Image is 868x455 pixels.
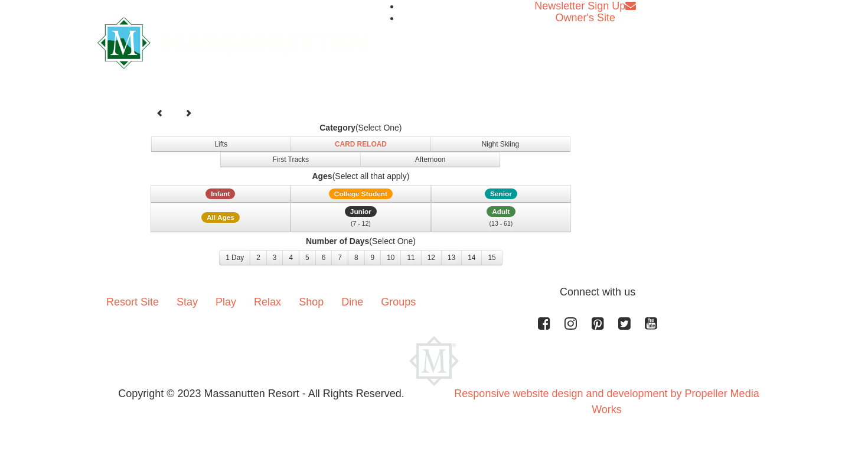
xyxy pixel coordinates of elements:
[431,185,572,203] button: Senior
[250,250,267,265] button: 2
[151,185,291,203] button: Infant
[282,250,299,265] button: 4
[219,250,250,265] button: 1 Day
[148,170,573,182] label: (Select all that apply)
[360,152,501,167] button: Afternoon
[148,122,573,134] label: (Select One)
[245,284,290,321] a: Relax
[380,250,401,265] button: 10
[345,206,377,217] span: Junior
[207,284,245,321] a: Play
[481,250,502,265] button: 15
[331,250,348,265] button: 7
[329,188,393,199] span: College Student
[97,17,368,69] img: Massanutten Resort Logo
[151,203,291,232] button: All Ages
[430,136,571,152] button: Night Skiing
[148,235,573,247] label: (Select One)
[205,188,235,199] span: Infant
[400,250,421,265] button: 11
[168,284,207,321] a: Stay
[220,152,361,167] button: First Tracks
[439,217,564,229] div: (13 - 61)
[348,250,365,265] button: 8
[319,123,355,132] strong: Category
[97,284,771,300] p: Connect with us
[421,250,442,265] button: 12
[441,250,462,265] button: 13
[485,188,517,199] span: Senior
[372,284,425,321] a: Groups
[409,336,459,386] img: Massanutten Resort Logo
[151,136,292,152] button: Lifts
[306,236,369,246] strong: Number of Days
[290,284,332,321] a: Shop
[201,212,240,223] span: All Ages
[97,284,168,321] a: Resort Site
[364,250,381,265] button: 9
[291,136,431,152] button: Card Reload
[291,185,431,203] button: College Student
[487,206,515,217] span: Adult
[556,12,615,24] a: Owner's Site
[299,250,316,265] button: 5
[312,171,332,181] strong: Ages
[332,284,372,321] a: Dine
[431,203,572,232] button: Adult (13 - 61)
[315,250,332,265] button: 6
[454,388,759,415] a: Responsive website design and development by Propeller Media Works
[298,217,423,229] div: (7 - 12)
[97,27,368,55] a: Massanutten Resort
[461,250,482,265] button: 14
[291,203,431,232] button: Junior (7 - 12)
[266,250,283,265] button: 3
[89,386,434,402] p: Copyright © 2023 Massanutten Resort - All Rights Reserved.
